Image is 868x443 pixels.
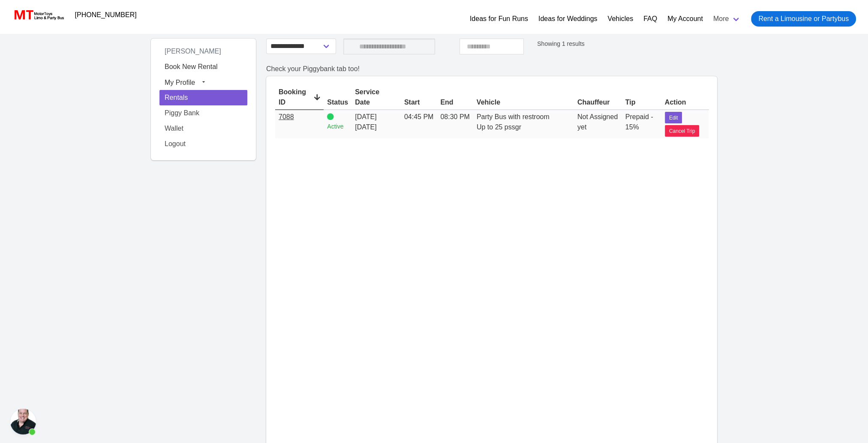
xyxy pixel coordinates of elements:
span: Edit [669,114,678,122]
a: Piggy Bank [159,105,247,121]
span: [PERSON_NAME] [159,44,226,58]
span: Rent a Limousine or Partybus [758,14,849,24]
span: My Profile [165,78,195,86]
span: 04:45 PM [404,113,433,120]
span: Not Assigned yet [577,113,618,131]
a: More [708,8,746,30]
span: [DATE] [355,122,397,132]
a: Wallet [159,121,247,136]
div: Status [327,97,348,108]
span: 08:30 PM [440,113,469,120]
div: Service Date [355,87,397,108]
a: 7088 [279,113,294,120]
a: Logout [159,136,247,152]
a: Ideas for Fun Runs [470,14,528,24]
span: Cancel Trip [669,127,695,135]
div: Action [665,97,708,108]
span: Up to 25 pssgr [477,123,521,131]
button: Edit [665,112,682,123]
a: FAQ [643,14,657,24]
button: Cancel Trip [665,125,700,137]
span: Party Bus with restroom [477,113,550,120]
a: Book New Rental [159,59,247,75]
a: Vehicles [607,14,633,24]
span: Prepaid - 15% [625,113,653,131]
div: Vehicle [477,97,571,108]
h2: Check your Piggybank tab too! [266,65,717,73]
a: Rentals [159,90,247,105]
div: End [440,97,469,108]
a: Edit [665,113,682,120]
a: [PHONE_NUMBER] [70,6,142,24]
div: Tip [625,97,658,108]
div: Start [404,97,433,108]
div: Booking ID [279,87,320,108]
a: Open chat [10,409,36,434]
button: My Profile [159,75,247,90]
a: Rent a Limousine or Partybus [751,11,856,27]
small: Showing 1 results [537,40,585,47]
a: Ideas for Weddings [538,14,598,24]
small: Active [327,122,348,131]
img: MotorToys Logo [12,9,65,21]
a: My Account [667,14,703,24]
div: Chauffeur [577,97,619,108]
span: [DATE] [355,113,376,120]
